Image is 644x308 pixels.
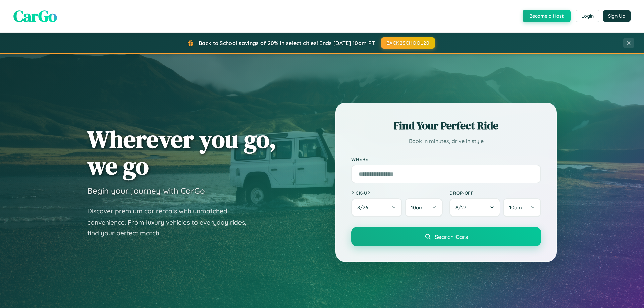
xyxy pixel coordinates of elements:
button: BACK2SCHOOL20 [381,37,435,49]
button: Become a Host [523,10,571,22]
label: Drop-off [449,190,541,196]
button: 8/26 [351,198,402,217]
span: Search Cars [435,233,468,240]
button: Sign Up [603,10,631,22]
button: Login [576,10,599,22]
h3: Begin your journey with CarGo [87,186,205,196]
span: Back to School savings of 20% in select cities! Ends [DATE] 10am PT. [199,40,376,46]
button: 10am [405,198,443,217]
h1: Wherever you go, we go [87,126,276,179]
span: CarGo [13,5,57,27]
span: 10am [411,204,424,211]
span: 10am [509,204,522,211]
label: Where [351,156,541,162]
p: Discover premium car rentals with unmatched convenience. From luxury vehicles to everyday rides, ... [87,206,255,239]
label: Pick-up [351,190,443,196]
span: 8 / 26 [357,204,371,211]
span: 8 / 27 [455,204,470,211]
p: Book in minutes, drive in style [351,136,541,146]
button: 10am [503,198,541,217]
button: 8/27 [449,198,500,217]
button: Search Cars [351,227,541,246]
h2: Find Your Perfect Ride [351,118,541,133]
